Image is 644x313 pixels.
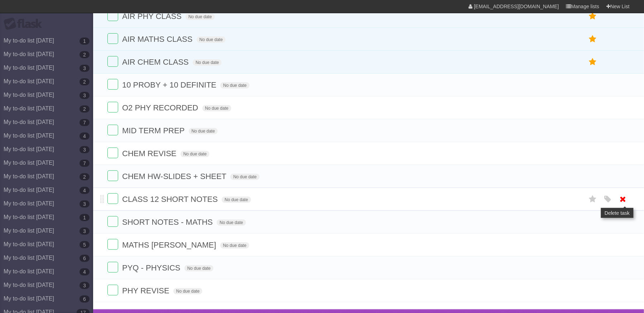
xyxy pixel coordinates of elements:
[80,133,90,140] b: 4
[122,172,228,181] span: CHEM HW-SLIDES + SHEET
[80,92,90,99] b: 3
[189,128,218,134] span: No due date
[80,160,90,167] b: 7
[80,65,90,72] b: 3
[107,170,118,181] label: Done
[122,286,171,295] span: PHY REVISE
[80,51,90,58] b: 2
[107,33,118,44] label: Done
[4,18,47,30] div: Flask
[220,242,249,249] span: No due date
[80,295,90,303] b: 6
[107,79,118,90] label: Done
[122,80,218,89] span: 10 PROBY + 10 DEFINITE
[197,36,226,43] span: No due date
[107,285,118,295] label: Done
[107,102,118,113] label: Done
[122,12,183,21] span: AIR PHY CLASS
[122,240,218,249] span: MATHS [PERSON_NAME]
[122,126,186,135] span: MID TERM PREP
[173,288,202,294] span: No due date
[80,38,90,45] b: 1
[80,78,90,85] b: 2
[80,146,90,153] b: 3
[107,239,118,250] label: Done
[181,151,210,157] span: No due date
[80,228,90,235] b: 3
[107,148,118,158] label: Done
[222,197,251,203] span: No due date
[107,10,118,21] label: Done
[107,262,118,273] label: Done
[186,14,215,20] span: No due date
[122,103,200,112] span: O2 PHY RECORDED
[80,282,90,289] b: 3
[80,173,90,180] b: 2
[586,10,600,22] label: Star task
[202,105,231,111] span: No due date
[230,174,259,180] span: No due date
[107,193,118,204] label: Done
[220,82,249,89] span: No due date
[80,200,90,208] b: 3
[586,33,600,45] label: Star task
[107,125,118,135] label: Done
[107,216,118,227] label: Done
[586,56,600,68] label: Star task
[80,105,90,113] b: 2
[122,149,178,158] span: CHEM REVISE
[80,187,90,194] b: 4
[80,268,90,275] b: 4
[80,255,90,262] b: 6
[122,195,220,204] span: CLASS 12 SHORT NOTES
[80,214,90,221] b: 1
[122,263,182,272] span: PYQ - PHYSICS
[193,59,222,66] span: No due date
[80,241,90,248] b: 5
[586,193,600,205] label: Star task
[122,218,215,227] span: SHORT NOTES - MATHS
[217,219,246,226] span: No due date
[80,119,90,126] b: 7
[107,56,118,67] label: Done
[122,58,191,66] span: AIR CHEM CLASS
[122,35,194,44] span: AIR MATHS CLASS
[184,265,213,272] span: No due date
